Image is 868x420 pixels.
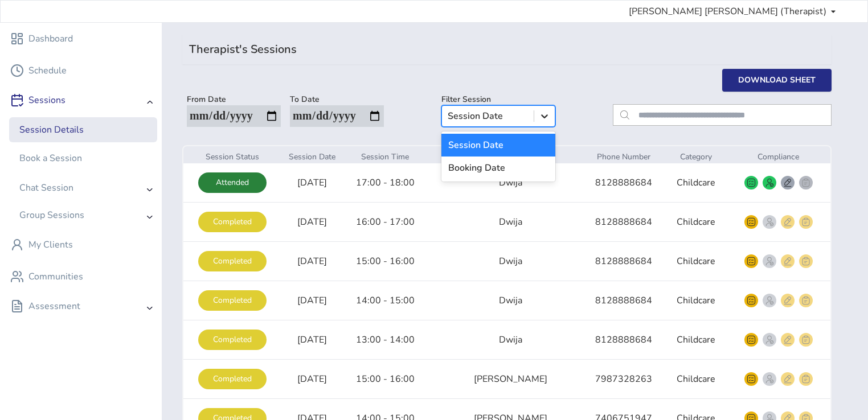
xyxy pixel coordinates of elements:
[281,151,342,163] th: Session Date
[744,215,758,229] button: intake
[19,123,84,137] div: Session Details
[281,360,342,399] td: [DATE]
[781,294,795,307] button: note
[799,176,813,190] button: report
[582,242,666,281] td: 8128888684
[281,320,342,360] td: [DATE]
[666,203,727,242] td: Childcare
[147,188,153,192] img: angle-right.svg
[801,374,810,384] img: report
[440,151,582,163] th: Client Name
[763,254,776,268] button: attendence
[198,330,267,350] div: Completed
[281,203,342,242] td: [DATE]
[781,176,795,190] button: note
[744,176,758,190] button: intake
[441,157,555,179] div: Booking Date
[783,217,792,227] img: note
[342,242,428,281] td: 15:00 - 16:00
[744,294,758,307] button: intake
[747,296,756,305] img: intake
[441,94,560,105] div: Filter Session
[189,42,297,57] div: Therapist's Sessions
[187,94,281,105] div: From Date
[342,203,428,242] td: 16:00 - 17:00
[783,178,792,187] img: note
[440,203,582,242] td: Dwija
[666,360,727,399] td: Childcare
[198,290,267,311] div: Completed
[19,182,73,193] div: Chat Session
[582,320,666,360] td: 8128888684
[799,372,813,386] button: report
[10,94,65,106] div: Sessions
[147,101,153,104] img: angle-right.svg
[582,360,666,399] td: 7987328263
[582,281,666,320] td: 8128888684
[147,307,153,310] img: angle-right.svg
[441,134,555,157] div: Session Date
[747,217,756,227] img: intake
[629,5,826,18] span: [PERSON_NAME] [PERSON_NAME] (Therapist)
[763,333,776,347] button: attendence
[801,178,810,187] img: report
[28,64,67,77] div: Schedule
[666,151,727,163] th: Category
[763,176,776,190] button: attendence
[147,216,153,219] img: angle-right.svg
[342,320,428,360] td: 13:00 - 14:00
[440,320,582,360] td: Dwija
[28,270,83,283] div: Communities
[765,296,774,305] img: attendence
[28,32,73,46] div: Dashboard
[765,217,774,227] img: attendence
[198,251,267,271] div: Completed
[765,178,774,187] img: attendence
[781,254,795,268] button: note
[10,300,80,312] div: Assessment
[198,172,267,193] div: Attended
[763,372,776,386] button: attendence
[666,281,727,320] td: Childcare
[747,335,756,344] img: intake
[342,281,428,320] td: 14:00 - 15:00
[763,294,776,307] button: attendence
[198,212,267,232] div: Completed
[290,94,384,105] div: To Date
[183,151,281,163] th: Session Status
[763,215,776,229] button: attendence
[744,333,758,347] button: intake
[342,151,428,163] th: Session Time
[744,372,758,386] button: intake
[198,369,267,389] div: Completed
[747,374,756,384] img: intake
[783,374,792,384] img: note
[744,254,758,268] button: intake
[783,335,792,344] img: note
[582,163,666,203] td: 8128888684
[28,238,73,252] div: My Clients
[440,360,582,399] td: [PERSON_NAME]
[342,360,428,399] td: 15:00 - 16:00
[799,215,813,229] button: report
[440,281,582,320] td: Dwija
[342,163,428,203] td: 17:00 - 18:00
[440,163,582,203] td: Dwija
[765,257,774,266] img: attendence
[801,257,810,266] img: report
[726,151,830,163] th: Compliance
[666,163,727,203] td: Childcare
[19,151,82,165] div: Book a Session
[281,163,342,203] td: [DATE]
[666,320,727,360] td: Childcare
[440,242,582,281] td: Dwija
[781,215,795,229] button: note
[781,333,795,347] button: note
[799,333,813,347] button: report
[722,69,832,92] button: Download Sheet
[801,335,810,344] img: report
[783,257,792,266] img: note
[801,296,810,305] img: report
[801,217,810,227] img: report
[747,257,756,266] img: intake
